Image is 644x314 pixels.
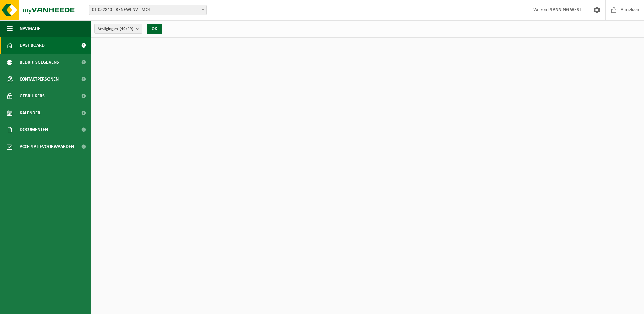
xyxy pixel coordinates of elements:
[20,54,59,71] span: Bedrijfsgegevens
[89,5,207,15] span: 01-052840 - RENEWI NV - MOL
[98,24,133,34] span: Vestigingen
[548,7,581,12] strong: PLANNING WEST
[20,88,45,104] span: Gebruikers
[20,104,40,121] span: Kalender
[20,71,59,88] span: Contactpersonen
[147,24,162,34] button: OK
[94,24,142,34] button: Vestigingen(49/49)
[89,5,206,15] span: 01-052840 - RENEWI NV - MOL
[20,121,48,138] span: Documenten
[20,20,40,37] span: Navigatie
[20,138,74,155] span: Acceptatievoorwaarden
[20,37,45,54] span: Dashboard
[120,27,133,31] count: (49/49)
